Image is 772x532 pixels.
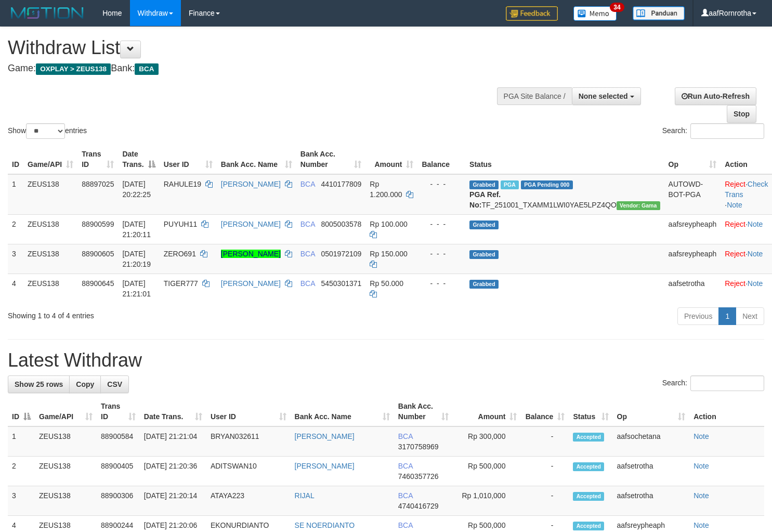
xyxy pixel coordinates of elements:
td: aafsetrotha [613,486,690,516]
td: ATAYA223 [206,486,291,516]
th: Date Trans.: activate to sort column ascending [140,397,206,426]
span: None selected [579,92,628,100]
td: 3 [8,244,23,274]
span: CSV [107,380,122,388]
button: None selected [572,87,641,105]
td: Rp 1,010,000 [453,486,521,516]
a: Note [727,201,742,209]
th: Game/API: activate to sort column ascending [23,145,77,174]
a: Reject [725,220,745,228]
td: 88900584 [97,426,140,457]
a: Note [748,279,763,288]
span: [DATE] 20:22:25 [122,180,151,199]
span: [DATE] 21:20:19 [122,250,151,268]
td: aafsreypheaph [664,244,721,274]
td: - [521,457,569,486]
span: Vendor URL: https://trx31.1velocity.biz [617,201,660,210]
span: Copy 4410177809 to clipboard [321,180,361,188]
img: Feedback.jpg [506,6,558,21]
th: Bank Acc. Number: activate to sort column ascending [296,145,366,174]
a: [PERSON_NAME] [295,432,355,440]
span: BCA [300,279,315,288]
a: Note [694,491,709,500]
td: · [721,244,772,274]
td: [DATE] 21:21:04 [140,426,206,457]
a: 1 [718,307,736,325]
span: TIGER777 [164,279,198,288]
a: RIJAL [295,491,315,500]
span: Rp 150.000 [370,250,407,258]
span: [DATE] 21:20:11 [122,220,151,239]
td: BRYAN032611 [206,426,291,457]
span: Copy 4740416729 to clipboard [398,502,439,510]
a: SE NOERDIANTO [295,521,355,529]
th: Bank Acc. Name: activate to sort column ascending [217,145,296,174]
th: Op: activate to sort column ascending [664,145,721,174]
td: aafsetrotha [664,274,721,303]
span: Accepted [573,492,604,501]
td: · · [721,174,772,215]
div: - - - [422,179,461,189]
div: PGA Site Balance / [497,87,572,105]
label: Search: [662,123,764,139]
span: PGA Pending [521,180,573,189]
label: Show entries [8,123,87,139]
td: [DATE] 21:20:14 [140,486,206,516]
span: Rp 100.000 [370,220,407,228]
span: RAHULE19 [164,180,201,188]
span: Show 25 rows [15,380,63,388]
span: Copy 0501972109 to clipboard [321,250,361,258]
span: Grabbed [469,180,499,189]
td: ZEUS138 [23,174,77,215]
td: ADITSWAN10 [206,457,291,486]
th: Bank Acc. Name: activate to sort column ascending [291,397,394,426]
img: Button%20Memo.svg [573,6,617,21]
td: [DATE] 21:20:36 [140,457,206,486]
td: 1 [8,174,23,215]
td: ZEUS138 [23,244,77,274]
span: PUYUH11 [164,220,198,228]
span: BCA [300,250,315,258]
th: Balance: activate to sort column ascending [521,397,569,426]
a: Show 25 rows [8,375,70,393]
th: User ID: activate to sort column ascending [160,145,217,174]
span: Grabbed [469,220,499,229]
span: Copy 8005003578 to clipboard [321,220,361,228]
span: Copy 7460357726 to clipboard [398,472,439,481]
span: Grabbed [469,280,499,289]
a: CSV [100,375,129,393]
td: AUTOWD-BOT-PGA [664,174,721,215]
a: [PERSON_NAME] [295,462,355,470]
a: Note [748,220,763,228]
div: - - - [422,219,461,229]
th: Game/API: activate to sort column ascending [35,397,97,426]
span: BCA [398,521,413,529]
a: [PERSON_NAME] [221,279,281,288]
td: Rp 500,000 [453,457,521,486]
img: MOTION_logo.png [8,5,87,21]
th: Status [465,145,664,174]
td: aafsreypheaph [664,214,721,244]
td: Rp 300,000 [453,426,521,457]
td: 1 [8,426,35,457]
td: aafsochetana [613,426,690,457]
a: Reject [725,279,745,288]
span: BCA [398,491,413,500]
th: User ID: activate to sort column ascending [206,397,291,426]
a: [PERSON_NAME] [221,220,281,228]
td: 3 [8,486,35,516]
a: Note [694,432,709,440]
th: Status: activate to sort column ascending [569,397,612,426]
td: 88900306 [97,486,140,516]
input: Search: [690,123,764,139]
input: Search: [690,375,764,391]
img: panduan.png [633,6,685,20]
span: Copy 3170758969 to clipboard [398,443,439,451]
div: Showing 1 to 4 of 4 entries [8,306,314,321]
a: Check Trans [725,180,768,199]
td: aafsetrotha [613,457,690,486]
th: Action [721,145,772,174]
span: Copy 5450301371 to clipboard [321,279,361,288]
span: BCA [300,180,315,188]
th: Balance [417,145,465,174]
